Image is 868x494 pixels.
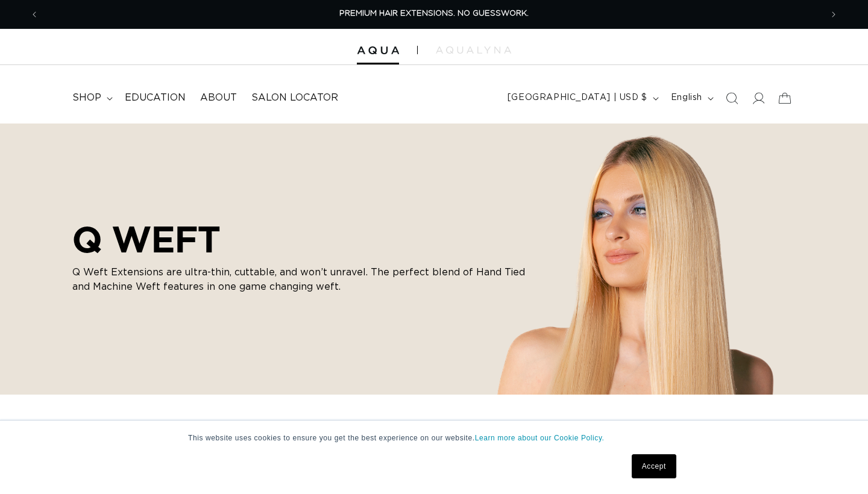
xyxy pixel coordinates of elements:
[339,10,529,17] span: PREMIUM HAIR EXTENSIONS. NO GUESSWORK.
[244,84,345,111] a: Salon Locator
[664,87,719,110] button: English
[251,92,338,104] span: Salon Locator
[632,454,676,478] a: Accept
[125,92,186,104] span: Education
[500,87,664,110] button: [GEOGRAPHIC_DATA] | USD $
[72,218,530,260] h2: Q WEFT
[820,3,847,26] button: Next announcement
[200,92,237,104] span: About
[193,84,244,111] a: About
[719,85,745,111] summary: Search
[72,265,530,294] p: Q Weft Extensions are ultra-thin, cuttable, and won’t unravel. The perfect blend of Hand Tied and...
[21,3,48,26] button: Previous announcement
[475,434,605,442] a: Learn more about our Cookie Policy.
[65,84,118,111] summary: shop
[671,92,702,104] span: English
[508,92,647,104] span: [GEOGRAPHIC_DATA] | USD $
[118,84,193,111] a: Education
[188,433,680,443] p: This website uses cookies to ensure you get the best experience on our website.
[72,92,101,104] span: shop
[436,46,511,54] img: aqualyna.com
[357,46,399,55] img: Aqua Hair Extensions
